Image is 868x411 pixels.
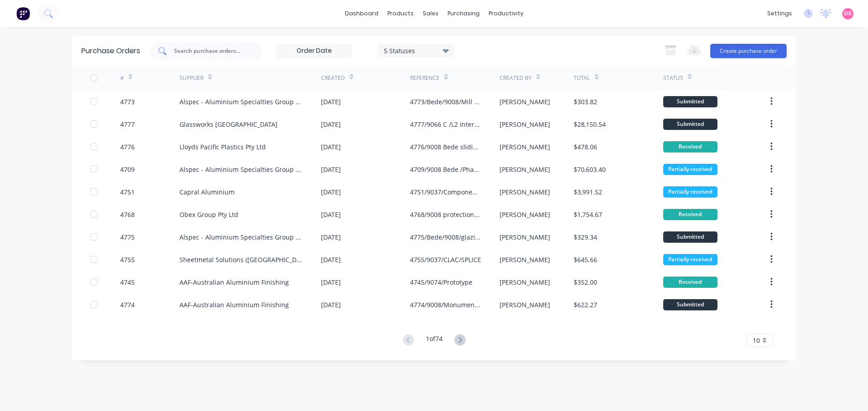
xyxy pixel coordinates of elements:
[120,210,135,219] div: 4768
[500,165,550,174] div: [PERSON_NAME]
[340,7,383,20] a: dashboard
[500,232,550,242] div: [PERSON_NAME]
[179,142,266,152] div: Lloyds Pacific Plastics Pty Ltd
[321,187,341,197] div: [DATE]
[663,186,717,198] div: Partially received
[120,187,135,197] div: 4751
[120,74,124,82] div: #
[179,97,303,106] div: Alspec - Aluminium Specialties Group Pty Ltd
[500,142,550,152] div: [PERSON_NAME]
[321,142,341,152] div: [DATE]
[321,74,345,82] div: Created
[179,165,303,174] div: Alspec - Aluminium Specialties Group Pty Ltd
[383,7,418,20] div: products
[410,277,472,287] div: 4745/9074/Prototype
[710,44,787,58] button: Create purchase order
[443,7,484,20] div: purchasing
[574,232,597,242] div: $329.34
[321,165,341,174] div: [DATE]
[574,210,602,219] div: $1,754.67
[663,96,717,107] div: Submitted
[500,277,550,287] div: [PERSON_NAME]
[763,7,797,20] div: settings
[173,46,248,55] input: Search purchase orders...
[574,74,590,82] div: Total
[179,74,203,82] div: Supplier
[500,74,532,82] div: Created By
[663,209,717,220] div: Received
[179,120,278,129] div: Glassworks [GEOGRAPHIC_DATA]
[574,277,597,287] div: $352.00
[120,277,135,287] div: 4745
[574,142,597,152] div: $478.06
[179,210,238,219] div: Obex Group Pty Ltd
[500,255,550,264] div: [PERSON_NAME]
[410,165,481,174] div: 4709/9008 Bede /Phase 2
[410,74,439,82] div: Reference
[179,255,303,264] div: Sheetmetal Solutions ([GEOGRAPHIC_DATA]) Pty Ltd
[753,336,760,345] span: 10
[321,232,341,242] div: [DATE]
[120,142,135,152] div: 4776
[663,164,717,175] div: Partially received
[321,277,341,287] div: [DATE]
[426,334,443,347] div: 1 of 74
[844,9,852,18] span: DK
[574,165,606,174] div: $70,603.40
[321,210,341,219] div: [DATE]
[321,300,341,309] div: [DATE]
[410,232,481,242] div: 4775/Bede/9008/glazing adaptor/Mill finish
[179,187,235,197] div: Capral Aluminium
[120,300,135,309] div: 4774
[574,255,597,264] div: $645.66
[663,299,717,310] div: Submitted
[120,255,135,264] div: 4755
[410,97,481,106] div: 4773/Bede/9008/Mill finish
[16,7,30,20] img: Factory
[321,255,341,264] div: [DATE]
[120,165,135,174] div: 4709
[410,210,481,219] div: 4768/9008 protection tape
[410,142,481,152] div: 4776/9008 Bede sliding door track
[574,97,597,106] div: $303.82
[410,255,481,264] div: 4755/9037/CLAC/SPLICE
[500,97,550,106] div: [PERSON_NAME]
[120,97,135,106] div: 4773
[120,232,135,242] div: 4775
[81,46,140,56] div: Purchase Orders
[321,120,341,129] div: [DATE]
[500,120,550,129] div: [PERSON_NAME]
[418,7,443,20] div: sales
[384,46,448,55] div: 5 Statuses
[663,231,717,243] div: Submitted
[484,7,528,20] div: productivity
[179,232,303,242] div: Alspec - Aluminium Specialties Group Pty Ltd
[500,300,550,309] div: [PERSON_NAME]
[663,74,683,82] div: Status
[663,141,717,152] div: Received
[179,277,289,287] div: AAF-Australian Aluminium Finishing
[500,210,550,219] div: [PERSON_NAME]
[410,300,481,309] div: 4774/9008/Monument/Structural bracket, louvre blade
[410,187,481,197] div: 4751/9037/Components
[179,300,289,309] div: AAF-Australian Aluminium Finishing
[574,120,606,129] div: $28,150.54
[321,97,341,106] div: [DATE]
[574,300,597,309] div: $622.27
[663,277,717,288] div: Received
[410,120,481,129] div: 4777/9066 C /L2 Internal glass
[663,119,717,130] div: Submitted
[574,187,602,197] div: $3,991.52
[276,44,352,58] input: Order Date
[120,120,135,129] div: 4777
[663,254,717,265] div: Partially received
[500,187,550,197] div: [PERSON_NAME]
